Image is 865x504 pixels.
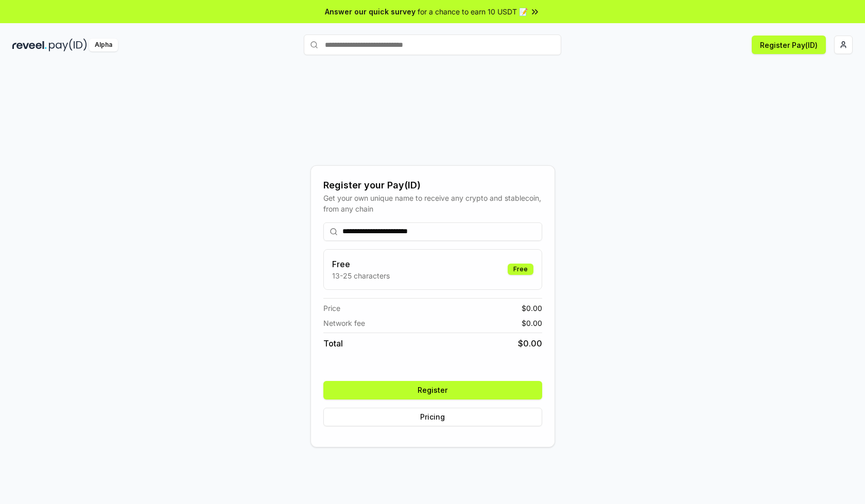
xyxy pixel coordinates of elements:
span: Total [323,337,343,350]
div: Register your Pay(ID) [323,178,542,193]
span: Network fee [323,318,365,328]
button: Pricing [323,408,542,426]
h3: Free [332,258,390,270]
p: 13-25 characters [332,270,390,281]
span: for a chance to earn 10 USDT 📝 [418,6,528,17]
img: pay_id [49,39,87,51]
button: Register [323,381,542,399]
div: Alpha [89,39,118,51]
img: reveel_dark [12,39,47,51]
span: Price [323,303,340,314]
span: $ 0.00 [522,318,542,328]
div: Free [508,264,533,275]
span: Answer our quick survey [325,6,416,17]
button: Register Pay(ID) [752,36,826,54]
span: $ 0.00 [518,337,542,350]
div: Get your own unique name to receive any crypto and stablecoin, from any chain [323,193,542,214]
span: $ 0.00 [522,303,542,314]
